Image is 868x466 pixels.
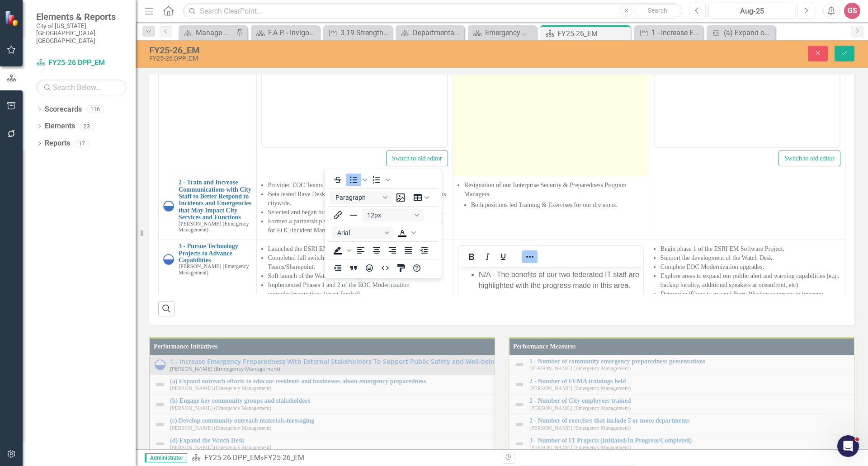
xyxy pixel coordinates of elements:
[340,27,390,38] div: 3.19 Strengthen emergency management preparedness against natural disasters and threats being sur...
[268,181,448,190] li: Provided EOC Teams training across all departments.
[181,27,234,38] a: Manage Scorecards
[337,229,382,236] span: Arial
[708,3,795,19] button: Aug-25
[330,191,392,204] button: Block Paragraph
[268,27,317,38] div: F.A.P. - Invigorate
[648,7,667,14] span: Search
[268,190,448,208] li: Beta tested Rave Desktop Notifier to enhance emergency notifications citywide.
[179,243,252,264] a: 3 - Pursue Technology Projects to Advance Capabilities
[409,262,425,274] button: Help
[409,191,434,204] button: Table
[268,217,448,235] li: Formed a partnership with USCG to provide additional opportunities for EOC/Incident Management Tr...
[660,245,840,254] li: Begin phase 1 of the ESRI EM Software Project.
[398,27,462,38] a: Departmental Performance Plans - 3 Columns
[45,138,70,149] a: Reports
[196,27,234,38] div: Manage Scorecards
[179,264,252,275] small: [PERSON_NAME] (Emergency Management)
[470,27,534,38] a: Emergency Management
[332,226,394,239] button: Font Arial
[495,250,511,263] button: Underline
[369,244,384,257] button: Align center
[660,272,840,290] li: Explore areas to expand our public alert and warning capabilities (e.g., backup locality, additio...
[362,209,424,221] button: Font size 12px
[844,3,860,19] button: GS
[149,45,545,55] div: FY25-26_EM
[837,435,859,457] iframe: Intercom live chat
[778,151,840,166] button: Switch to old editor
[45,104,82,115] a: Scorecards
[268,254,448,272] li: Completed full switch over from WebEOC to Microsoft Teams/Sharepoint.
[393,262,409,274] button: CSS Editor
[471,201,644,210] li: Both positions led Training & Exercises for our divisions.
[183,3,682,19] input: Search ClearPoint...
[724,27,773,38] div: (a) Expand outreach efforts to educate residents and businesses about emergency preparedness
[464,250,479,263] button: Bold
[36,58,127,68] a: FY25-26 DPP_EM
[660,263,840,272] li: Complete EOC Modernization upgrades.
[330,244,353,257] div: Background color Black
[401,244,416,257] button: Justify
[330,262,345,274] button: Increase indent
[346,262,361,274] button: Blockquote
[385,244,400,257] button: Align right
[377,262,393,274] button: HTML Editor
[637,27,701,38] a: 1 - Increase Emergency Preparedness With External Stakeholders To Support Public Safety and Well-...
[20,19,179,42] span: VBEM used social media to share notifications, preparedness tips, and live updates during hurrica...
[268,208,448,217] li: Selected and began building an online active threat training program.
[163,201,174,212] img: In Progress
[163,254,174,265] img: In Progress
[660,254,840,263] li: Support the development of the Watch Desk.
[485,27,534,38] div: Emergency Management
[330,209,345,221] button: Insert/edit link
[80,122,94,130] div: 23
[36,11,127,22] span: Elements & Reports
[369,174,392,186] div: Numbered list
[325,27,390,38] a: 3.19 Strengthen emergency management preparedness against natural disasters and threats being sur...
[192,453,495,463] div: »
[204,453,260,462] a: FY25-26 DPP_EM
[5,10,20,26] img: ClearPoint Strategy
[393,191,408,204] button: Insert image
[145,453,187,462] span: Administrator
[651,27,701,38] div: 1 - Increase Emergency Preparedness With External Stakeholders To Support Public Safety and Well-...
[416,244,432,257] button: Decrease indent
[395,226,417,239] div: Text color Black
[386,151,448,166] button: Switch to old editor
[86,105,104,113] div: 116
[413,27,462,38] div: Departmental Performance Plans - 3 Columns
[36,80,127,95] input: Search Below...
[709,27,773,38] a: (a) Expand outreach efforts to educate residents and businesses about emergency preparedness
[253,27,317,38] a: F.A.P. - Invigorate
[75,140,89,147] div: 17
[367,212,411,219] span: 12px
[346,209,361,221] button: Horizontal line
[20,2,183,13] li: September is National Preparedness Month
[635,5,680,17] button: Search
[268,245,448,254] li: Launched the ESRI EM Software Project
[712,6,792,17] div: Aug-25
[480,250,495,263] button: Italic
[346,174,368,186] div: Bullet list
[464,181,644,210] li: Resignation of our Enterprise Security & Preparedness Program Managers.
[179,179,252,221] a: 2 - Train and Increase Communications with City Staff to Better Respond to Incidents and Emergenc...
[522,250,538,263] button: Reveal or hide additional toolbar items
[149,55,545,62] div: FY25-26 DPP_EM
[179,221,252,233] small: [PERSON_NAME] (Emergency Management)
[20,3,172,18] span: On [DATE], the City Council was briefed on the 2025 Hurricane Season.
[268,281,448,319] li: Implemented Phases 1 and 2 of the EOC Modernization upgrades/renovations (grant funded).
[36,22,127,44] small: City of [US_STATE][GEOGRAPHIC_DATA], [GEOGRAPHIC_DATA]
[330,174,345,186] button: Strikethrough
[362,262,377,274] button: Emojis
[557,28,628,39] div: FY25-26_EM
[264,453,304,462] div: FY25-26_EM
[660,290,840,308] li: Determine if/how to expand Perry Weather coverage to improve warning time and real-time monitoring.
[335,194,380,201] span: Paragraph
[268,272,448,281] li: Soft launch of the Watch Desk alongside ECCS.
[458,267,643,425] iframe: Rich Text Area
[353,244,368,257] button: Align left
[45,121,75,132] a: Elements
